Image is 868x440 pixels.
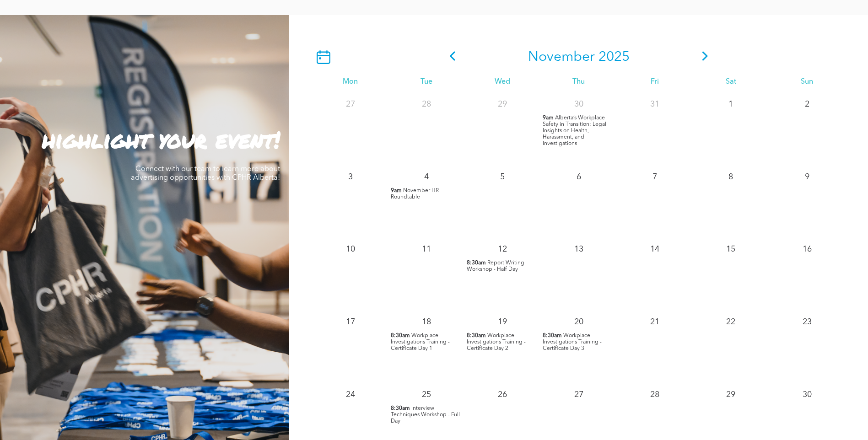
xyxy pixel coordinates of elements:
[799,169,815,185] p: 9
[342,386,359,403] p: 24
[391,333,450,351] span: Workplace Investigations Training - Certificate Day 1
[647,314,663,330] p: 21
[494,386,511,403] p: 26
[722,314,739,330] p: 22
[540,78,616,86] div: Thu
[693,78,769,86] div: Sat
[571,314,587,330] p: 20
[799,241,815,258] p: 16
[418,169,435,185] p: 4
[418,314,435,330] p: 18
[647,169,663,185] p: 7
[722,96,739,113] p: 1
[342,96,359,113] p: 27
[388,78,464,86] div: Tue
[391,333,410,339] span: 8:30am
[312,78,388,86] div: Mon
[494,169,511,185] p: 5
[647,241,663,258] p: 14
[464,78,540,86] div: Wed
[571,241,587,258] p: 13
[418,241,435,258] p: 11
[722,386,739,403] p: 29
[494,241,511,258] p: 12
[799,314,815,330] p: 23
[528,50,595,64] span: November
[799,96,815,113] p: 2
[418,96,435,113] p: 28
[418,386,435,403] p: 25
[391,406,460,424] span: Interview Techniques Workshop - Full Day
[467,333,486,339] span: 8:30am
[467,333,526,351] span: Workplace Investigations Training - Certificate Day 2
[494,96,511,113] p: 29
[543,333,602,351] span: Workplace Investigations Training - Certificate Day 3
[391,188,402,194] span: 9am
[799,386,815,403] p: 30
[769,78,845,86] div: Sun
[722,241,739,258] p: 15
[571,96,587,113] p: 30
[391,405,410,412] span: 8:30am
[342,241,359,258] p: 10
[647,386,663,403] p: 28
[617,78,693,86] div: Fri
[342,169,359,185] p: 3
[342,314,359,330] p: 17
[467,260,524,272] span: Report Writing Workshop - Half Day
[598,50,630,64] span: 2025
[391,188,439,200] span: November HR Roundtable
[543,115,554,121] span: 9am
[543,115,606,146] span: Alberta’s Workplace Safety in Transition: Legal Insights on Health, Harassment, and Investigations
[131,166,280,182] span: Connect with our team to learn more about advertising opportunities with CPHR Alberta!
[467,260,486,266] span: 8:30am
[571,169,587,185] p: 6
[647,96,663,113] p: 31
[543,333,562,339] span: 8:30am
[494,314,511,330] p: 19
[571,386,587,403] p: 27
[722,169,739,185] p: 8
[42,123,280,156] strong: highlight your event!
